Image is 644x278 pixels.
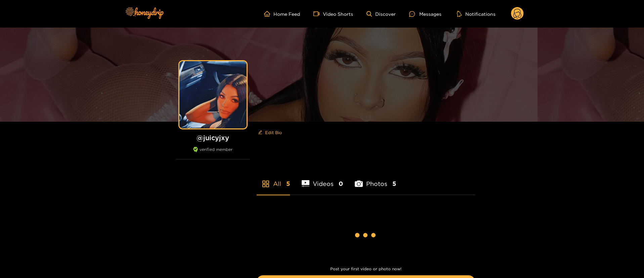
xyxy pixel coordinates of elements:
[257,164,290,195] li: All
[176,133,250,142] h1: @ juicyjxy
[286,180,290,188] span: 5
[339,180,343,188] span: 0
[258,130,262,135] span: edit
[302,164,343,195] li: Videos
[455,10,498,17] button: Notifications
[264,11,300,17] a: Home Feed
[265,129,282,136] span: Edit Bio
[257,267,475,271] p: Post your first video or photo now!
[313,11,323,17] span: video-camera
[313,11,353,17] a: Video Shorts
[367,11,396,17] a: Discover
[392,180,396,188] span: 5
[264,11,273,17] span: home
[355,164,396,195] li: Photos
[409,10,441,18] div: Messages
[176,147,250,159] div: verified member
[257,127,283,138] button: editEdit Bio
[262,180,270,188] span: appstore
